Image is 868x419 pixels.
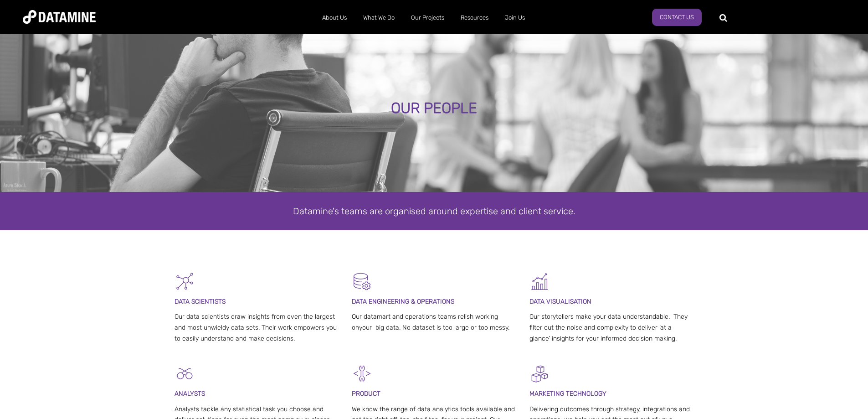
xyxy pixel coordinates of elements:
img: Graph 5 [529,271,550,292]
img: Datamine [23,10,96,24]
span: Datamine's teams are organised around expertise and client service. [293,206,575,217]
div: OUR PEOPLE [98,100,770,117]
span: DATA ENGINEERING & OPERATIONS [352,298,454,305]
span: DATA VISUALISATION [529,298,591,305]
a: Contact Us [652,9,702,26]
a: What We Do [355,6,403,30]
p: Our storytellers make your data understandable. They filter out the noise and complexity to deliv... [529,311,694,344]
span: MARKETING TECHNOLOGY [529,390,606,398]
img: Development [352,363,372,384]
img: Datamart [352,271,372,292]
a: Resources [452,6,497,30]
img: Graph - Network [175,271,195,292]
span: ANALYSTS [175,390,205,398]
span: PRODUCT [352,390,380,398]
p: Our data scientists draw insights from even the largest and most unwieldy data sets. Their work e... [175,311,339,344]
p: Our datamart and operations teams relish working onyour big data. No dataset is too large or too ... [352,311,516,333]
img: Analysts [175,363,195,384]
a: Our Projects [403,6,452,30]
span: DATA SCIENTISTS [175,298,226,305]
img: Digital Activation [529,363,550,384]
a: About Us [314,6,355,30]
a: Join Us [497,6,533,30]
